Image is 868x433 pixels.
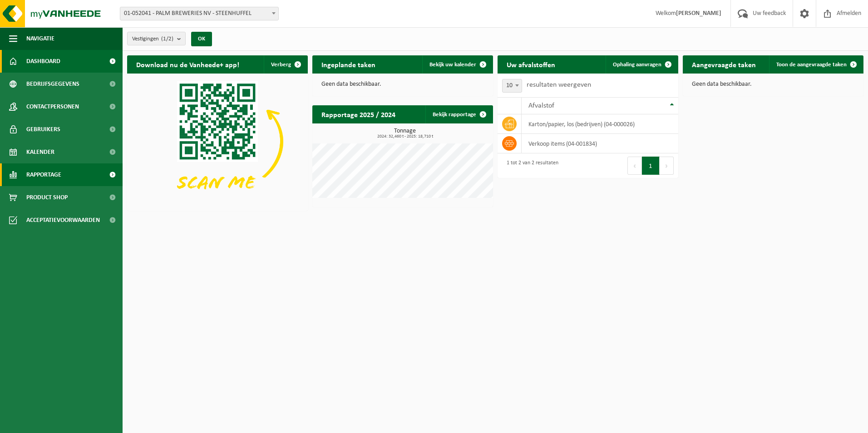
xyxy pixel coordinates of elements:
a: Bekijk rapportage [425,105,492,123]
p: Geen data beschikbaar. [692,81,854,88]
h3: Tonnage [317,128,493,139]
span: Gebruikers [26,118,60,141]
span: 10 [502,79,522,93]
span: Rapportage [26,163,61,186]
span: Vestigingen [132,32,173,46]
span: Product Shop [26,186,68,209]
span: Kalender [26,141,54,163]
span: Acceptatievoorwaarden [26,209,100,231]
span: Toon de aangevraagde taken [776,62,847,68]
h2: Uw afvalstoffen [498,55,564,73]
button: OK [191,32,212,46]
button: 1 [642,157,660,175]
h2: Download nu de Vanheede+ app! [127,55,248,73]
span: Ophaling aanvragen [613,62,661,68]
a: Bekijk uw kalender [422,55,492,74]
span: Afvalstof [528,102,554,109]
button: Verberg [264,55,307,74]
button: Next [660,157,674,175]
span: Bekijk uw kalender [429,62,476,68]
a: Toon de aangevraagde taken [769,55,863,74]
span: 01-052041 - PALM BREWERIES NV - STEENHUFFEL [120,7,279,20]
span: Dashboard [26,50,60,73]
strong: [PERSON_NAME] [676,10,721,17]
div: 1 tot 2 van 2 resultaten [502,156,558,176]
span: 10 [503,79,522,92]
span: Navigatie [26,27,54,50]
span: Contactpersonen [26,95,79,118]
p: Geen data beschikbaar. [321,81,484,88]
span: 2024: 32,460 t - 2025: 18,710 t [317,134,493,139]
h2: Rapportage 2025 / 2024 [312,105,404,123]
span: 01-052041 - PALM BREWERIES NV - STEENHUFFEL [120,7,278,20]
h2: Ingeplande taken [312,55,385,73]
count: (1/2) [161,36,173,42]
h2: Aangevraagde taken [683,55,765,73]
label: resultaten weergeven [527,81,591,89]
button: Previous [627,157,642,175]
img: Download de VHEPlus App [127,74,308,209]
a: Ophaling aanvragen [606,55,677,74]
td: verkoop items (04-001834) [522,134,678,153]
button: Vestigingen(1/2) [127,32,186,45]
span: Verberg [271,62,291,68]
span: Bedrijfsgegevens [26,73,79,95]
td: karton/papier, los (bedrijven) (04-000026) [522,114,678,134]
